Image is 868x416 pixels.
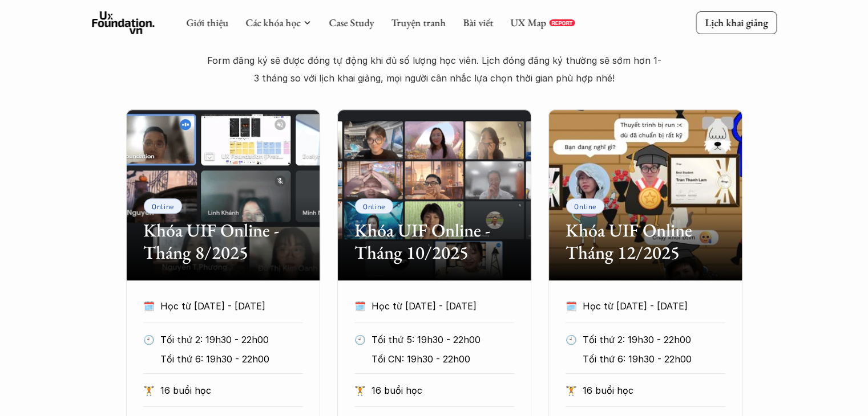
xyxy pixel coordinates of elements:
p: 🗓️ [566,297,577,315]
p: Tối thứ 2: 19h30 - 22h00 [583,331,742,348]
p: Tối CN: 19h30 - 22h00 [372,350,531,368]
p: 🗓️ [354,297,366,315]
p: Tối thứ 6: 19h30 - 22h00 [160,350,320,368]
p: 🏋️ [143,382,155,399]
p: 🕙 [566,331,577,348]
p: Form đăng ký sẽ được đóng tự động khi đủ số lượng học viên. Lịch đóng đăng ký thường sẽ sớm hơn 1... [206,52,663,87]
p: 🗓️ [143,297,155,315]
p: Tối thứ 2: 19h30 - 22h00 [160,331,320,348]
p: Online [363,202,385,210]
p: 🏋️ [566,382,577,399]
a: Bài viết [463,16,493,29]
a: Case Study [329,16,374,29]
a: Lịch khai giảng [696,11,777,34]
p: Online [152,202,174,210]
p: 🕙 [143,331,155,348]
p: Lịch khai giảng [705,16,768,29]
p: 16 buổi học [372,382,514,399]
p: REPORT [551,19,572,26]
p: 🕙 [354,331,366,348]
a: Truyện tranh [391,16,446,29]
h2: Khóa UIF Online Tháng 12/2025 [566,219,725,263]
h2: Khóa UIF Online - Tháng 8/2025 [143,219,303,263]
p: 🏋️ [354,382,366,399]
p: Học từ [DATE] - [DATE] [160,297,303,315]
p: Tối thứ 5: 19h30 - 22h00 [372,331,531,348]
a: Giới thiệu [186,16,228,29]
p: Tối thứ 6: 19h30 - 22h00 [583,350,742,368]
p: Học từ [DATE] - [DATE] [372,297,514,315]
p: Online [574,202,596,210]
p: 16 buổi học [160,382,303,399]
a: UX Map [510,16,546,29]
h2: Khóa UIF Online - Tháng 10/2025 [354,219,514,263]
p: Học từ [DATE] - [DATE] [583,297,725,315]
p: 16 buổi học [583,382,725,399]
a: Các khóa học [245,16,300,29]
